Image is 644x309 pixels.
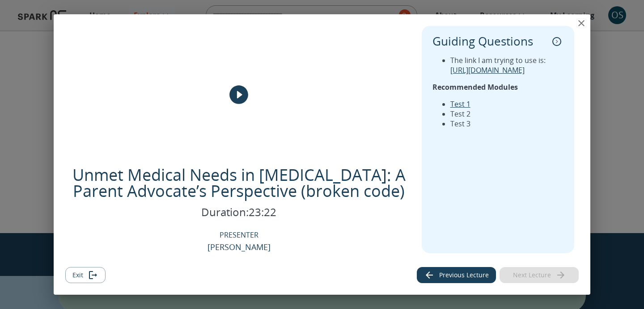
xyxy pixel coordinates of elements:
[432,82,518,92] strong: Recommended Modules
[572,14,590,32] button: close
[417,267,496,284] button: Previous lecture
[65,167,413,199] p: Unmet Medical Needs in [MEDICAL_DATA]: A Parent Advocate’s Perspective (broken code)
[432,34,533,48] p: Guiding Questions
[65,267,106,284] button: Exit
[201,205,276,219] p: Duration: 23:22
[450,109,555,119] li: Test 2
[65,26,413,163] div: Image Cover
[450,119,555,129] li: Test 3
[450,55,555,75] li: The link I am trying to use is:
[450,99,470,109] a: Test 1
[208,241,271,253] p: [PERSON_NAME]
[450,65,525,75] a: [URL][DOMAIN_NAME]
[220,230,258,240] p: PRESENTER
[225,81,252,108] button: play
[550,35,563,48] button: collapse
